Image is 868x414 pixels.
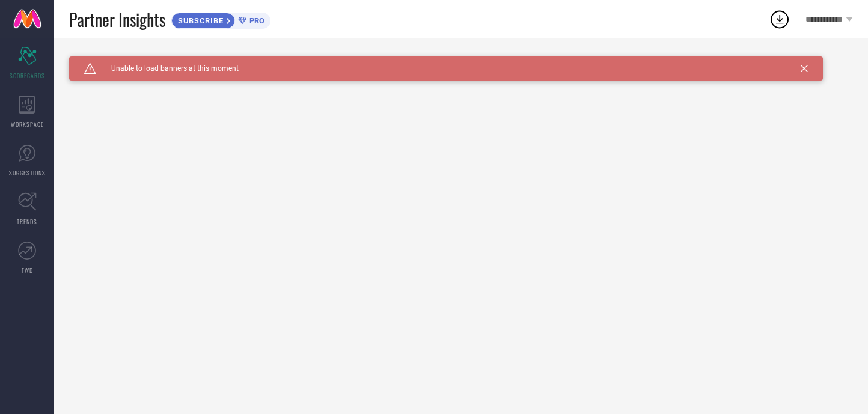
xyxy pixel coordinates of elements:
[246,16,264,25] span: PRO
[171,10,270,29] a: SUBSCRIBEPRO
[22,266,33,275] span: FWD
[10,71,45,80] span: SCORECARDS
[9,168,46,177] span: SUGGESTIONS
[69,56,853,66] div: Unable to load filters at this moment. Please try later.
[96,64,239,73] span: Unable to load banners at this moment
[69,7,165,32] span: Partner Insights
[172,16,227,25] span: SUBSCRIBE
[17,217,37,226] span: TRENDS
[11,120,44,129] span: WORKSPACE
[769,8,790,30] div: Open download list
